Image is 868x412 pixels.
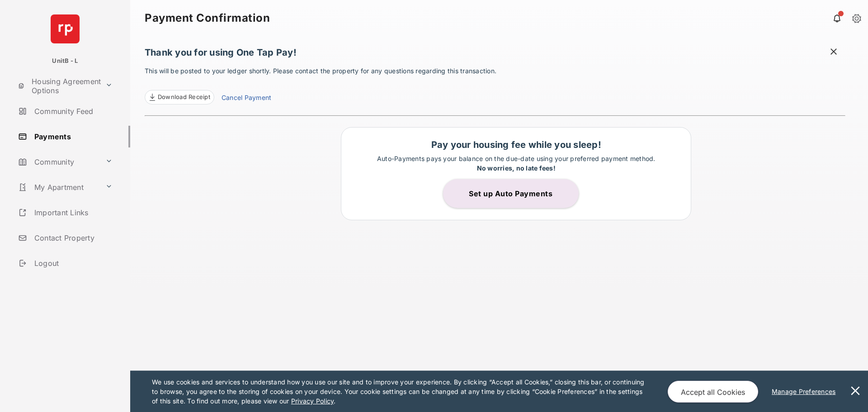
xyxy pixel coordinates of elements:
[443,189,590,198] a: Set up Auto Payments
[346,163,686,173] div: No worries, no late fees!
[14,151,102,173] a: Community
[145,47,845,62] h1: Thank you for using One Tap Pay!
[772,388,840,395] u: Manage Preferences
[291,397,334,405] u: Privacy Policy
[145,13,270,24] strong: Payment Confirmation
[145,90,214,104] a: Download Receipt
[52,57,78,66] p: UnitB - L
[346,154,686,173] p: Auto-Payments pays your balance on the due-date using your preferred payment method.
[14,126,130,147] a: Payments
[14,75,102,97] a: Housing Agreement Options
[668,381,758,403] button: Accept all Cookies
[145,66,845,104] p: This will be posted to your ledger shortly. Please contact the property for any questions regardi...
[14,176,102,198] a: My Apartment
[222,93,271,104] a: Cancel Payment
[14,227,130,249] a: Contact Property
[14,202,116,223] a: Important Links
[14,252,130,274] a: Logout
[152,377,649,406] p: We use cookies and services to understand how you use our site and to improve your experience. By...
[158,93,210,102] span: Download Receipt
[443,179,579,208] button: Set up Auto Payments
[346,139,686,150] h1: Pay your housing fee while you sleep!
[14,100,130,122] a: Community Feed
[51,14,80,43] img: svg+xml;base64,PHN2ZyB4bWxucz0iaHR0cDovL3d3dy53My5vcmcvMjAwMC9zdmciIHdpZHRoPSI2NCIgaGVpZ2h0PSI2NC...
